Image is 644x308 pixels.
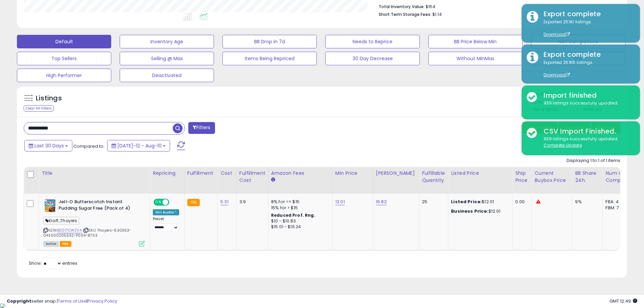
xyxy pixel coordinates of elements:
a: 16.82 [376,198,387,205]
div: seller snap | | [7,298,117,305]
div: Amazon Fees [271,170,330,177]
button: Inventory Age [120,35,214,48]
button: [DATE]-12 - Aug-10 [107,140,170,151]
div: 0.00 [515,199,526,205]
div: FBM: 7 [605,205,628,211]
div: 3.9 [239,199,263,205]
div: FBA: 4 [605,199,628,205]
span: All listings currently available for purchase on Amazon [43,241,59,247]
button: Needs to Reprice [325,35,420,48]
div: Fulfillable Quantity [422,170,445,184]
div: BB Share 24h. [575,170,600,184]
div: [PERSON_NAME] [376,170,416,177]
div: Export complete [539,9,635,19]
span: ON [154,199,163,205]
u: Complete Update [544,142,582,148]
span: Last 30 Days [34,142,64,149]
a: 5.31 [220,198,229,205]
div: $12.01 [451,199,507,205]
button: Default [17,35,111,48]
div: Exported 25161 listings. [539,19,635,38]
div: CSV Import Finished. [539,126,635,136]
div: Fulfillment [187,170,215,177]
span: [DATE]-12 - Aug-10 [117,142,162,149]
div: $10 - $10.83 [271,218,327,224]
b: Reduced Prof. Rng. [271,212,315,218]
span: | SKU: Thayers-630553-043000205532-P004-8733 [43,228,132,238]
div: Exported 25165 listings. [539,60,635,78]
button: BB Drop in 7d [222,35,317,48]
span: OFF [168,199,179,205]
div: 25 [422,199,443,205]
small: FBA [187,199,200,206]
button: 30 Day Decrease [325,52,420,65]
b: Jell-O Butterscotch Instant Pudding Sugar Free (Pack of 4) [58,199,141,213]
span: Show: entries [29,260,77,266]
div: 8% for <= $15 [271,199,327,205]
button: Top Sellers [17,52,111,65]
a: Terms of Use [58,298,87,304]
span: Compared to: [73,143,104,149]
div: Listed Price [451,170,509,177]
a: B00I7CWZVA [57,228,82,233]
div: Import finished [539,91,635,100]
button: Last 30 Days [24,140,72,151]
b: Business Price: [451,208,488,214]
b: Short Term Storage Fees: [379,11,431,17]
a: Download [544,31,570,37]
div: Current Buybox Price [534,170,569,184]
div: Repricing [153,170,182,177]
div: Clear All Filters [24,105,54,112]
div: Fulfillment Cost [239,170,265,184]
div: Ship Price [515,170,529,184]
div: Cost [220,170,234,177]
strong: Copyright [7,298,31,304]
div: $12.01 [451,208,507,214]
button: BB Price Below Min [428,35,523,48]
div: Preset: [153,217,179,232]
div: Displaying 1 to 1 of 1 items [567,158,620,164]
div: Title [42,170,147,177]
div: ASIN: [43,199,145,246]
a: Privacy Policy [88,298,117,304]
div: 939 listings successfully updated. [539,136,635,148]
div: 939 listings successfully updated. [539,100,635,106]
button: Selling @ Max [120,52,214,65]
button: Deactivated [120,69,214,82]
button: Filters [188,122,215,134]
span: $1.14 [432,11,442,18]
a: Download [544,72,570,78]
h5: Listings [36,94,62,103]
div: Min Price [335,170,370,177]
div: 15% for > $15 [271,205,327,211]
li: $154 [379,2,615,10]
div: 9% [575,199,597,205]
button: Items Being Repriced [222,52,317,65]
a: 12.01 [335,198,345,205]
img: 51gjTL8QpbL._SL40_.jpg [43,199,57,212]
div: Export complete [539,50,635,60]
b: Total Inventory Value: [379,4,425,9]
div: Win BuyBox * [153,209,179,215]
button: High Performer [17,69,111,82]
span: 2025-09-10 12:49 GMT [610,298,637,304]
small: Amazon Fees. [271,177,275,183]
b: Listed Price: [451,198,482,205]
span: FBA [60,241,71,247]
div: Num of Comp. [605,170,630,184]
div: $15.01 - $16.24 [271,224,327,230]
span: Kraft ,Thayers [43,217,79,224]
button: Without MinMax [428,52,523,65]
